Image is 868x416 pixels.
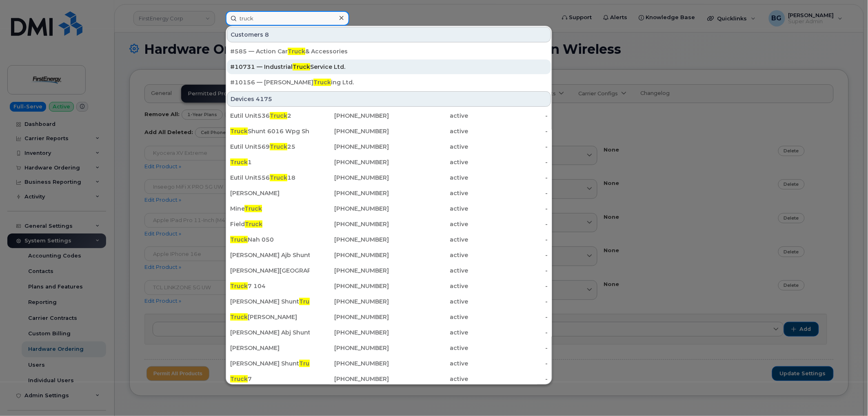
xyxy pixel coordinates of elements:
div: active [389,127,468,135]
iframe: Messenger Launcher [832,381,862,410]
div: [PHONE_NUMBER] [310,112,389,120]
span: Truck [245,220,262,228]
span: Truck [293,63,310,70]
span: Truck [270,143,287,150]
div: [PERSON_NAME][GEOGRAPHIC_DATA] Shunt s [230,266,310,275]
div: - [468,236,548,244]
a: Eutil Unit556Truck18[PHONE_NUMBER]active- [227,170,551,185]
a: Truck7[PHONE_NUMBER]active- [227,372,551,386]
div: [PERSON_NAME] [230,313,310,321]
div: Eutil Unit536 2 [230,112,310,120]
div: [PERSON_NAME] Shunt 10 [230,297,310,306]
span: Truck [313,79,331,86]
div: active [389,359,468,368]
div: - [468,344,548,352]
div: #585 — Action Car & Accessories [230,47,548,55]
div: Devices [227,91,551,107]
div: - [468,158,548,166]
span: Truck [230,375,248,383]
div: active [389,189,468,197]
span: Truck [288,48,305,55]
div: [PERSON_NAME] [230,189,310,197]
span: Truck [270,174,287,181]
div: active [389,174,468,182]
a: [PERSON_NAME][PHONE_NUMBER]active- [227,186,551,200]
div: active [389,266,468,275]
div: - [468,112,548,120]
a: #585 — Action CarTruck& Accessories [227,44,551,59]
a: #10731 — IndustrialTruckService Ltd. [227,59,551,74]
div: active [389,220,468,228]
div: 7 [230,375,310,383]
div: [PHONE_NUMBER] [310,205,389,213]
div: - [468,313,548,321]
div: [PHONE_NUMBER] [310,236,389,244]
span: Truck [299,360,317,367]
div: active [389,158,468,166]
div: [PERSON_NAME] Shunt 5 [230,359,310,368]
input: Find something... [226,11,349,26]
div: #10156 — [PERSON_NAME] ing Ltd. [230,78,548,86]
a: MineTruck[PHONE_NUMBER]active- [227,201,551,216]
span: Truck [230,236,248,243]
a: [PERSON_NAME] Ajb Shunt[PHONE_NUMBER]active- [227,248,551,262]
a: [PERSON_NAME][GEOGRAPHIC_DATA] Shunts[PHONE_NUMBER]active- [227,263,551,278]
a: Eutil Unit536Truck2[PHONE_NUMBER]active- [227,108,551,123]
div: [PHONE_NUMBER] [310,375,389,383]
div: active [389,205,468,213]
div: active [389,328,468,337]
div: - [468,297,548,306]
div: - [468,359,548,368]
a: [PERSON_NAME] ShuntTruck5[PHONE_NUMBER]active- [227,356,551,371]
div: [PHONE_NUMBER] [310,344,389,352]
a: [PERSON_NAME] Abj Shunt[PHONE_NUMBER]active- [227,325,551,340]
span: Truck [299,298,317,305]
div: - [468,375,548,383]
div: active [389,344,468,352]
a: #10156 — [PERSON_NAME]Trucking Ltd. [227,75,551,90]
a: TruckShunt 6016 Wpg Ship[PHONE_NUMBER]active- [227,124,551,139]
div: [PERSON_NAME] Ajb Shunt [230,251,310,259]
div: Eutil Unit569 25 [230,143,310,151]
a: Truck1[PHONE_NUMBER]active- [227,155,551,169]
span: Truck [244,205,262,212]
div: active [389,375,468,383]
span: 4175 [256,95,272,103]
a: Truck7 104[PHONE_NUMBER]active- [227,279,551,293]
span: 8 [265,31,269,39]
div: [PHONE_NUMBER] [310,220,389,228]
div: - [468,220,548,228]
a: [PERSON_NAME][PHONE_NUMBER]active- [227,341,551,355]
div: - [468,127,548,135]
div: Mine [230,205,310,213]
span: Truck [230,313,248,321]
div: [PHONE_NUMBER] [310,266,389,275]
div: - [468,328,548,337]
div: active [389,313,468,321]
a: TruckNah 050[PHONE_NUMBER]active- [227,232,551,247]
div: [PHONE_NUMBER] [310,313,389,321]
a: FieldTruck[PHONE_NUMBER]active- [227,217,551,231]
div: [PERSON_NAME] Abj Shunt [230,328,310,337]
div: [PHONE_NUMBER] [310,359,389,368]
div: - [468,282,548,290]
span: Truck [270,112,287,119]
div: - [468,143,548,151]
div: - [468,251,548,259]
div: [PHONE_NUMBER] [310,251,389,259]
div: Nah 050 [230,236,310,244]
div: active [389,112,468,120]
div: active [389,251,468,259]
div: active [389,236,468,244]
a: Eutil Unit569Truck25[PHONE_NUMBER]active- [227,139,551,154]
div: active [389,143,468,151]
div: Eutil Unit556 18 [230,174,310,182]
div: active [389,282,468,290]
div: - [468,174,548,182]
div: [PHONE_NUMBER] [310,127,389,135]
div: 1 [230,158,310,166]
div: [PHONE_NUMBER] [310,143,389,151]
div: [PHONE_NUMBER] [310,174,389,182]
div: 7 104 [230,282,310,290]
div: [PHONE_NUMBER] [310,282,389,290]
